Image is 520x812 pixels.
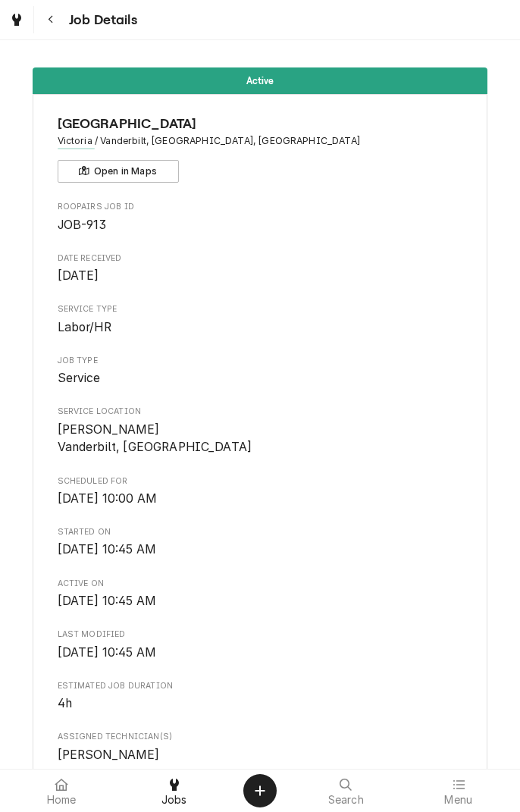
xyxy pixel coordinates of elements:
[58,491,157,506] span: [DATE] 10:00 AM
[37,6,64,33] button: Navigate back
[58,252,463,265] span: Date Received
[58,268,99,283] span: [DATE]
[58,318,463,337] span: Service Type
[58,422,252,455] span: [PERSON_NAME] Vanderbilt, [GEOGRAPHIC_DATA]
[246,76,274,86] span: Active
[58,629,463,641] span: Last Modified
[58,303,463,336] div: Service Type
[58,542,156,556] span: [DATE] 10:45 AM
[58,267,463,285] span: Date Received
[58,114,463,183] div: Client Information
[58,216,463,234] span: Roopairs Job ID
[58,694,463,713] span: Estimated Job Duration
[58,320,111,334] span: Labor/HR
[6,773,117,809] a: Home
[58,526,463,538] span: Started On
[403,773,515,809] a: Menu
[58,218,107,232] span: JOB-913
[58,475,463,508] div: Scheduled For
[58,680,463,692] span: Estimated Job Duration
[58,371,101,385] span: Service
[58,541,463,559] span: Started On
[58,252,463,285] div: Date Received
[119,773,230,809] a: Jobs
[290,773,402,809] a: Search
[58,629,463,661] div: Last Modified
[58,578,463,590] span: Active On
[58,594,156,608] span: [DATE] 10:45 AM
[58,421,463,456] span: Service Location
[33,67,487,94] div: Status
[58,355,463,387] div: Job Type
[58,201,463,213] span: Roopairs Job ID
[58,746,463,764] span: Assigned Technician(s)
[58,134,463,148] span: Address
[58,748,160,762] span: [PERSON_NAME]
[58,303,463,315] span: Service Type
[58,696,72,710] span: 4h
[58,578,463,610] div: Active On
[58,731,463,743] span: Assigned Technician(s)
[58,644,463,662] span: Last Modified
[64,10,137,30] span: Job Details
[58,526,463,559] div: Started On
[58,645,156,660] span: [DATE] 10:45 AM
[58,592,463,610] span: Active On
[58,490,463,508] span: Scheduled For
[58,680,463,713] div: Estimated Job Duration
[444,794,472,806] span: Menu
[58,160,179,183] button: Open in Maps
[58,406,463,418] span: Service Location
[58,475,463,488] span: Scheduled For
[161,794,187,806] span: Jobs
[58,201,463,234] div: Roopairs Job ID
[3,6,30,33] a: Go to Jobs
[243,774,277,807] button: Create Object
[58,369,463,387] span: Job Type
[47,794,77,806] span: Home
[328,794,364,806] span: Search
[58,731,463,763] div: Assigned Technician(s)
[58,406,463,456] div: Service Location
[58,355,463,367] span: Job Type
[58,114,463,134] span: Name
